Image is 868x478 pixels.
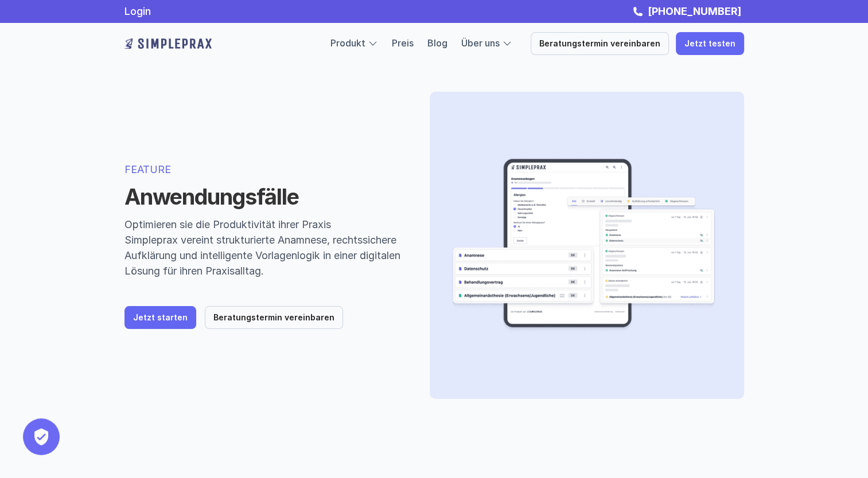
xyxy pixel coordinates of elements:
a: Über uns [461,37,500,49]
p: FEATURE [124,162,402,177]
img: Herobild zeigt verschiedene Teile der Software wie ein Anamnesebogen auf einem Tablet und Dokumen... [448,110,718,381]
a: Jetzt starten [124,306,196,329]
a: Login [124,5,151,17]
h1: Anwendungsfälle [124,184,402,210]
p: Beratungstermin vereinbaren [213,313,334,323]
a: Jetzt testen [676,32,744,55]
strong: [PHONE_NUMBER] [648,5,741,17]
p: Beratungstermin vereinbaren [539,39,660,49]
a: Beratungstermin vereinbaren [205,306,343,329]
a: Blog [427,37,447,49]
a: Beratungstermin vereinbaren [531,32,669,55]
p: Optimieren sie die Produktivität ihrer Praxis Simpleprax vereint strukturierte Anamnese, rechtssi... [124,217,402,279]
p: Jetzt testen [684,39,735,49]
a: [PHONE_NUMBER] [645,5,744,17]
a: Preis [392,37,414,49]
a: Produkt [330,37,365,49]
p: Jetzt starten [133,313,188,323]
